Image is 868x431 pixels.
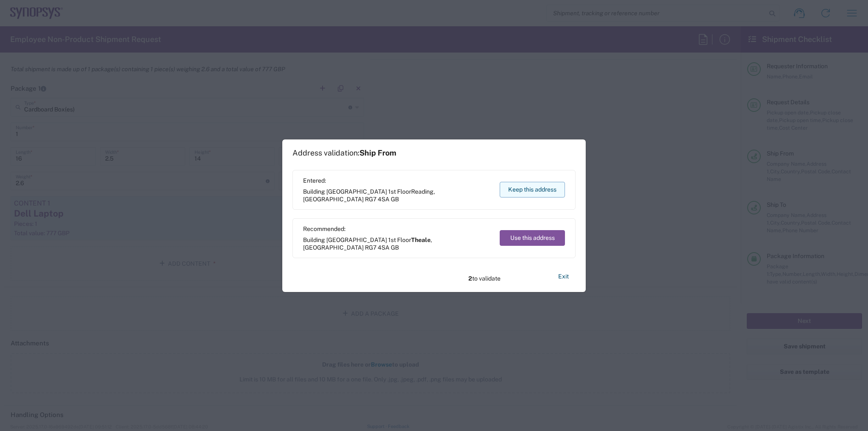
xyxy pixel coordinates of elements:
span: GB [391,244,399,251]
span: Recommended: [303,225,492,233]
span: [GEOGRAPHIC_DATA] [303,244,364,251]
span: RG7 4SA [365,244,389,251]
span: GB [391,196,399,203]
span: Ship From [359,148,396,157]
button: Keep this address [500,182,565,197]
span: 2 [468,275,472,282]
div: to validate [468,267,541,287]
button: Use this address [500,230,565,246]
span: Reading [411,188,434,195]
h1: Address validation: [292,148,396,158]
button: Exit [551,269,576,284]
span: Building [GEOGRAPHIC_DATA] 1st Floor , [303,236,492,251]
span: [GEOGRAPHIC_DATA] [303,196,364,203]
span: Entered: [303,177,492,184]
span: RG7 4SA [365,196,389,203]
span: Building [GEOGRAPHIC_DATA] 1st Floor , [303,188,492,203]
span: Theale [411,236,431,243]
